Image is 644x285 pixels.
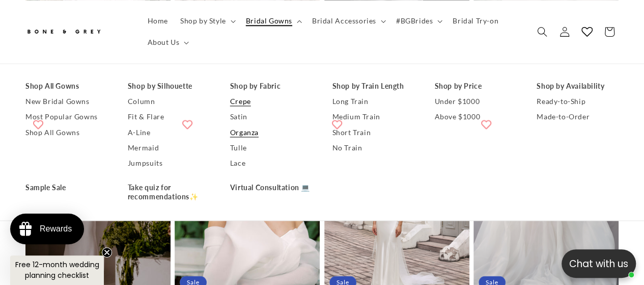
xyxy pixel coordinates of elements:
a: Bone and Grey Bridal [22,19,131,44]
span: Bridal Accessories [312,16,376,25]
a: Shop All Gowns [25,79,107,94]
span: Home [148,16,168,25]
summary: #BGBrides [390,10,446,32]
a: Organza [230,125,312,140]
a: Fit & Flare [128,110,210,125]
a: Ready-to-Ship [537,94,619,110]
a: Short Train [332,125,414,140]
a: Jumpsuits [128,156,210,171]
a: Crepe [230,94,312,110]
a: Shop by Silhouette [128,79,210,94]
a: Most Popular Gowns [25,110,107,125]
span: About Us [148,38,180,47]
a: A-Line [128,125,210,140]
a: Shop by Price [434,79,516,94]
p: Chat with us [562,256,636,271]
span: Shop by Style [180,16,226,25]
a: Above $1000 [434,110,516,125]
span: #BGBrides [396,16,433,25]
a: Shop by Fabric [230,79,312,94]
a: No Train [332,140,414,156]
span: Bridal Gowns [246,16,292,25]
button: Add to wishlist [327,114,347,135]
a: Tulle [230,140,312,156]
a: Column [128,94,210,110]
a: Long Train [332,94,414,110]
a: Medium Train [332,110,414,125]
button: Add to wishlist [28,114,48,135]
button: Add to wishlist [177,114,198,135]
a: Satin [230,110,312,125]
span: Bridal Try-on [453,16,498,25]
a: Shop by Availability [537,79,619,94]
a: Virtual Consultation 💻 [230,180,312,196]
a: Sample Sale [25,180,107,196]
a: Under $1000 [434,94,516,110]
button: Add to wishlist [476,114,496,135]
a: Mermaid [128,140,210,156]
a: Lace [230,156,312,171]
a: New Bridal Gowns [25,94,107,110]
summary: Bridal Gowns [240,10,306,32]
summary: About Us [142,32,193,53]
img: Bone and Grey Bridal [25,23,102,40]
a: Shop All Gowns [25,125,107,140]
div: Rewards [40,224,72,234]
summary: Shop by Style [174,10,240,32]
a: Made-to-Order [537,110,619,125]
button: Open chatbox [562,249,636,278]
button: Close teaser [102,247,112,257]
div: Free 12-month wedding planning checklistClose teaser [10,255,104,285]
a: Bridal Try-on [446,10,505,32]
summary: Search [531,20,553,43]
a: Home [142,10,174,32]
a: Take quiz for recommendations✨ [128,180,210,205]
summary: Bridal Accessories [306,10,390,32]
span: Free 12-month wedding planning checklist [15,260,99,280]
a: Shop by Train Length [332,79,414,94]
